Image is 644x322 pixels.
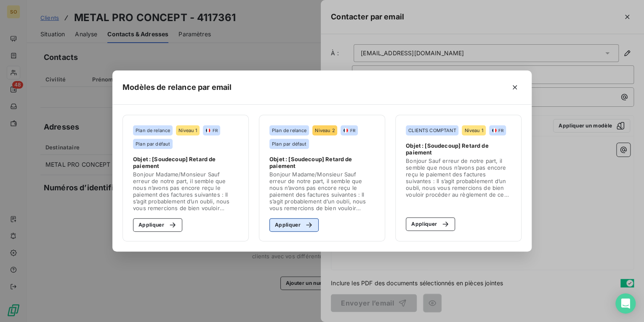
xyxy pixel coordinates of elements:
span: Niveau 1 [464,128,483,133]
div: FR [205,127,217,133]
button: Appliquer [133,218,182,232]
h5: Modèles de relance par email [122,81,232,93]
div: Open Intercom Messenger [615,293,636,314]
span: Bonjour Madame/Monsieur Sauf erreur de notre part, il semble que nous n’avons pas encore reçu le ... [133,171,238,211]
span: CLIENTS COMPTANT [408,128,456,133]
span: Plan par défaut [272,141,306,146]
button: Appliquer [269,218,319,232]
span: Niveau 2 [315,128,335,133]
div: FR [343,127,355,133]
span: Bonjour Sauf erreur de notre part, il semble que nous n’avons pas encore reçu le paiement des fac... [406,157,511,198]
span: Plan de relance [272,128,306,133]
span: Niveau 1 [178,128,197,133]
span: Plan de relance [136,128,170,133]
span: Bonjour Madame/Monsieur Sauf erreur de notre part, il semble que nous n’avons pas encore reçu le ... [269,171,375,211]
button: Appliquer [406,217,455,231]
span: Objet : [Soudecoup] Retard de paiement [406,142,511,156]
div: FR [492,127,503,133]
span: Objet : [Soudecoup] Retard de paiement [269,156,375,169]
span: Objet : [Soudecoup] Retard de paiement [133,156,238,169]
span: Plan par défaut [136,141,170,146]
